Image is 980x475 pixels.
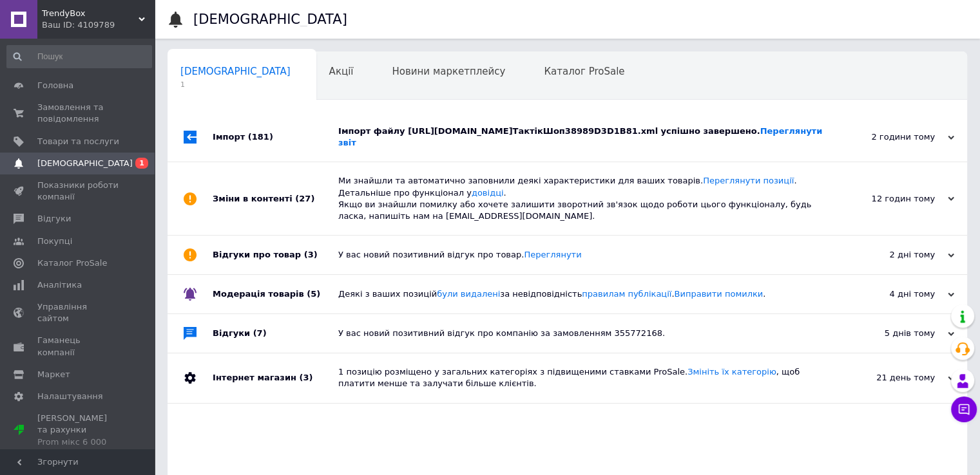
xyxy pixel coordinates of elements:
span: Замовлення та повідомлення [37,102,119,125]
span: [DEMOGRAPHIC_DATA] [37,158,133,169]
div: 21 день тому [825,372,954,384]
a: довідці [472,188,504,198]
a: Переглянути [524,250,581,259]
span: Налаштування [37,391,103,402]
span: Управління сайтом [37,301,119,324]
span: Гаманець компанії [37,335,119,358]
a: Переглянути позиції [703,176,794,185]
div: 2 дні тому [825,249,954,261]
span: Каталог ProSale [37,257,107,269]
span: Маркет [37,369,70,380]
span: Покупці [37,236,72,247]
span: Відгуки [37,213,71,225]
span: (27) [295,194,314,203]
input: Пошук [6,45,152,68]
span: Товари та послуги [37,136,119,147]
div: У вас новий позитивний відгук про товар. [338,249,825,261]
span: Головна [37,80,73,91]
span: (3) [299,373,312,382]
span: [DEMOGRAPHIC_DATA] [180,66,291,77]
span: (7) [253,328,267,338]
span: 1 [135,158,148,169]
span: Акції [329,66,354,77]
div: Імпорт файлу [URL][DOMAIN_NAME]ТактікШоп38989D3D1B81.xml успішно завершено. [338,126,825,149]
div: 1 позицію розміщено у загальних категоріях з підвищеними ставками ProSale. , щоб платити менше та... [338,366,825,389]
h1: [DEMOGRAPHIC_DATA] [193,12,347,27]
span: TrendyBox [42,8,139,19]
div: Деякі з ваших позицій за невідповідність . . [338,288,825,300]
a: були видалені [437,289,500,299]
a: правилам публікації [582,289,671,299]
div: 12 годин тому [825,193,954,205]
span: 1 [180,80,291,89]
span: (3) [304,250,318,259]
span: [PERSON_NAME] та рахунки [37,413,119,448]
div: 5 днів тому [825,328,954,339]
div: Ваш ID: 4109789 [42,19,155,31]
span: Новини маркетплейсу [392,66,505,77]
span: Каталог ProSale [544,66,624,77]
div: 4 дні тому [825,288,954,300]
div: 2 години тому [825,131,954,143]
a: Змініть їх категорію [687,367,776,377]
div: Імпорт [213,113,338,162]
div: Prom мікс 6 000 [37,436,119,448]
div: Модерація товарів [213,275,338,313]
div: Ми знайшли та автоматично заповнили деякі характеристики для ваших товарів. . Детальніше про функ... [338,175,825,222]
span: Показники роботи компанії [37,180,119,203]
span: (181) [248,132,273,142]
div: Зміни в контенті [213,162,338,235]
span: Аналітика [37,279,82,291]
div: Відгуки про товар [213,236,338,274]
div: Інтернет магазин [213,353,338,402]
div: Відгуки [213,314,338,353]
button: Чат з покупцем [951,396,977,422]
span: (5) [307,289,320,299]
div: У вас новий позитивний відгук про компанію за замовленням 355772168. [338,328,825,339]
a: Виправити помилки [674,289,763,299]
